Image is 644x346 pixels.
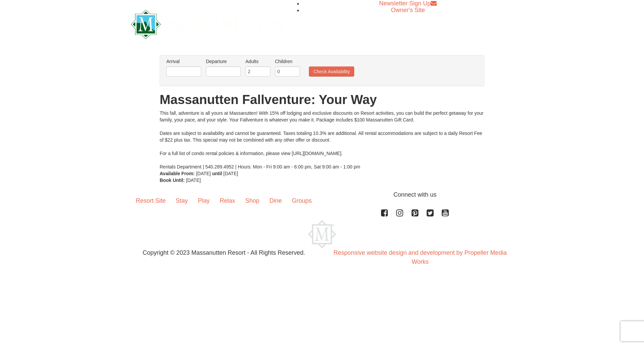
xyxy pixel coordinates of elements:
[171,190,193,211] a: Stay
[309,66,354,77] button: Check Availability
[131,190,513,199] p: Connect with us
[131,15,284,31] a: Massanutten Resort
[246,58,270,65] label: Adults
[308,220,336,248] img: Massanutten Resort Logo
[264,190,287,211] a: Dine
[126,248,322,257] p: Copyright © 2023 Massanutten Resort - All Rights Reserved.
[275,58,300,65] label: Children
[240,190,264,211] a: Shop
[160,178,185,183] strong: Book Until:
[212,171,222,176] strong: until
[131,10,284,39] img: Massanutten Resort Logo
[333,249,506,265] a: Responsive website design and development by Propeller Media Works
[223,171,238,176] span: [DATE]
[287,190,317,211] a: Groups
[186,178,201,183] span: [DATE]
[131,190,171,211] a: Resort Site
[206,58,241,65] label: Departure
[160,110,484,170] div: This fall, adventure is all yours at Massanutten! With 15% off lodging and exclusive discounts on...
[391,7,425,13] a: Owner's Site
[160,171,195,176] strong: Available From:
[193,190,215,211] a: Play
[166,58,201,65] label: Arrival
[196,171,211,176] span: [DATE]
[215,190,240,211] a: Relax
[160,93,484,106] h1: Massanutten Fallventure: Your Way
